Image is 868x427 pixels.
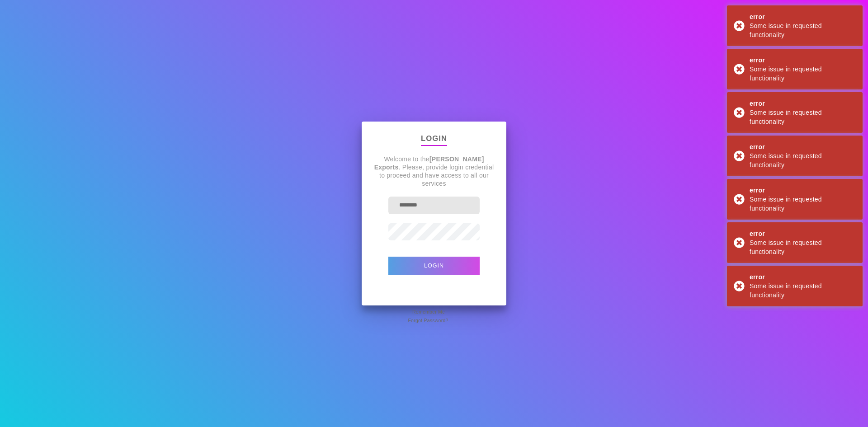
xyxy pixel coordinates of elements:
[750,282,856,300] div: Some issue in requested functionality
[750,21,856,39] div: Some issue in requested functionality
[388,257,480,275] button: Login
[750,186,856,195] div: error
[750,56,856,65] div: error
[412,307,445,316] span: Remember Me
[750,238,856,256] div: Some issue in requested functionality
[374,155,484,171] strong: [PERSON_NAME] Exports
[408,316,448,325] span: Forgot Password?
[750,108,856,126] div: Some issue in requested functionality
[373,155,495,188] p: Welcome to the . Please, provide login credential to proceed and have access to all our services
[421,132,447,146] p: Login
[750,151,856,169] div: Some issue in requested functionality
[750,65,856,83] div: Some issue in requested functionality
[750,99,856,108] div: error
[750,229,856,238] div: error
[750,272,856,282] div: error
[750,195,856,213] div: Some issue in requested functionality
[750,142,856,151] div: error
[750,12,856,21] div: error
